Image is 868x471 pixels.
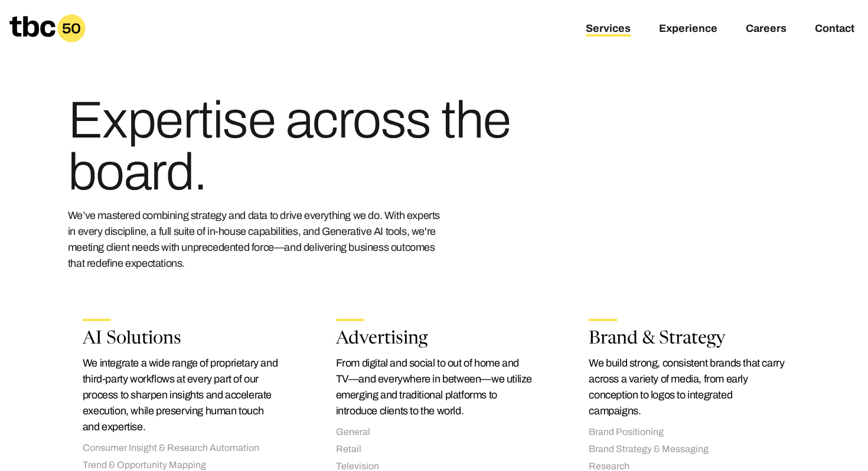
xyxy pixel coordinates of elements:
[83,355,279,435] p: We integrate a wide range of proprietary and third-party workflows at every part of our process t...
[336,426,533,439] li: General
[589,331,785,348] h2: Brand & Strategy
[589,443,785,456] li: Brand Strategy & Messaging
[83,331,279,348] h2: AI Solutions
[589,426,785,439] li: Brand Positioning
[815,22,854,37] a: Contact
[9,14,86,42] a: Homepage
[746,22,787,37] a: Careers
[68,208,446,272] p: We’ve mastered combining strategy and data to drive everything we do. With experts in every disci...
[336,355,533,419] p: From digital and social to out of home and TV—and everywhere in between—we utilize emerging and t...
[336,331,533,348] h2: Advertising
[336,443,533,456] li: Retail
[68,94,521,198] h1: Expertise across the board.
[83,442,279,454] li: Consumer Insight & Research Automation
[589,355,785,419] p: We build strong, consistent brands that carry across a variety of media, from early conception to...
[586,22,631,37] a: Services
[659,22,717,37] a: Experience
